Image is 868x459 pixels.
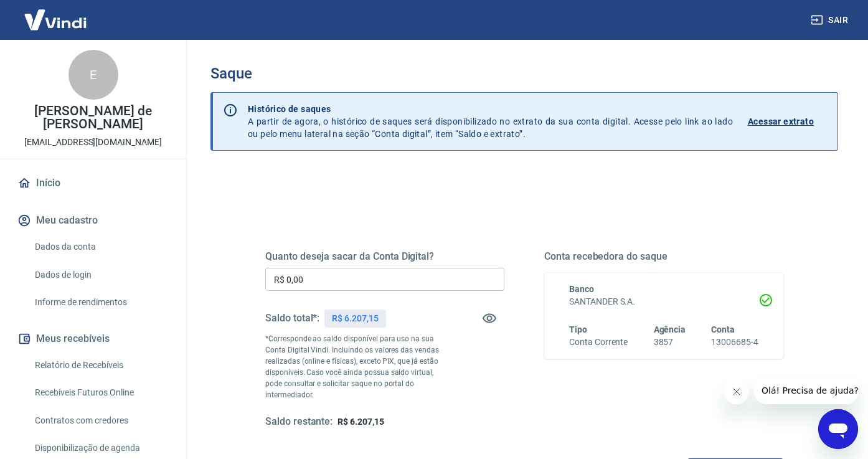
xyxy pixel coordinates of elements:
a: Acessar extrato [748,103,828,140]
p: R$ 6.207,15 [332,312,378,325]
p: Acessar extrato [748,115,814,128]
span: Agência [654,324,686,334]
h5: Quanto deseja sacar da Conta Digital? [265,250,504,263]
iframe: Mensagem da empresa [754,377,858,404]
a: Relatório de Recebíveis [30,353,171,378]
a: Contratos com credores [30,408,171,433]
span: Banco [569,284,594,294]
h5: Conta recebedora do saque [544,250,783,263]
h5: Saldo restante: [265,415,333,428]
a: Início [15,169,171,197]
p: *Corresponde ao saldo disponível para uso na sua Conta Digital Vindi. Incluindo os valores das ve... [265,333,445,400]
h6: SANTANDER S.A. [569,295,758,308]
a: Dados da conta [30,234,171,260]
a: Dados de login [30,262,171,288]
span: Conta [711,324,735,334]
iframe: Fechar mensagem [724,379,749,404]
span: Tipo [569,324,587,334]
img: Vindi [15,1,96,39]
p: [EMAIL_ADDRESS][DOMAIN_NAME] [24,136,162,149]
div: E [68,50,118,100]
h6: Conta Corrente [569,336,628,349]
p: Histórico de saques [248,103,733,115]
iframe: Botão para abrir a janela de mensagens [818,409,858,449]
h5: Saldo total*: [265,312,319,324]
p: A partir de agora, o histórico de saques será disponibilizado no extrato da sua conta digital. Ac... [248,103,733,140]
a: Informe de rendimentos [30,290,171,315]
button: Meu cadastro [15,207,171,234]
h3: Saque [210,65,838,82]
h6: 3857 [654,336,686,349]
span: Olá! Precisa de ajuda? [7,9,105,19]
a: Recebíveis Futuros Online [30,380,171,405]
p: [PERSON_NAME] de [PERSON_NAME] [10,105,176,131]
button: Meus recebíveis [15,325,171,353]
span: R$ 6.207,15 [337,417,384,427]
button: Sair [808,9,853,32]
h6: 13006685-4 [711,336,758,349]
